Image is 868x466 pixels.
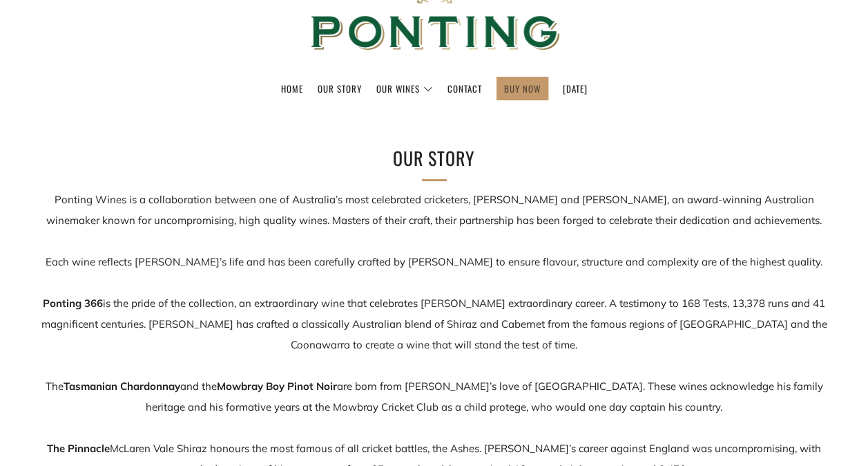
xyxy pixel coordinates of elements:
[206,144,662,173] h2: Our Story
[64,380,180,393] strong: Tasmanian Chardonnay
[376,77,433,100] a: Our Wines
[504,77,541,100] a: BUY NOW
[47,442,110,455] strong: The Pinnacle
[447,77,482,100] a: Contact
[318,77,362,100] a: Our Story
[43,297,103,310] strong: Ponting 366
[217,380,337,393] strong: Mowbray Boy Pinot Noir
[563,77,588,100] a: [DATE]
[281,77,303,100] a: Home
